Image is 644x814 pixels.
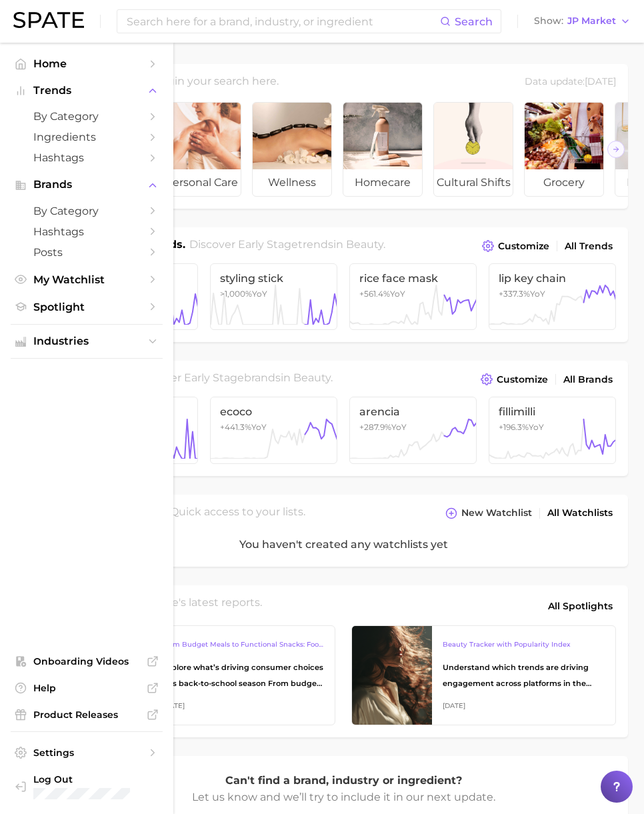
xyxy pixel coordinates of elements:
[461,507,532,519] span: New Watchlist
[210,397,337,463] a: ecoco+441.3%YoY
[346,238,383,251] span: beauty
[349,263,477,330] a: rice face mask+561.4%YoY
[455,15,493,28] span: Search
[443,637,605,653] div: Beauty Tracker with Popularity Index
[525,169,603,196] span: grocery
[563,374,613,385] span: All Brands
[11,743,163,763] a: Settings
[220,289,252,299] span: >1,000%
[33,655,140,667] span: Onboarding Videos
[33,225,140,238] span: Hashtags
[162,659,324,691] div: Explore what’s driving consumer choices this back-to-school season From budget-friendly meals to ...
[359,272,467,285] span: rice face mask
[11,331,163,351] button: Industries
[11,269,163,290] a: My Watchlist
[359,405,467,418] span: arencia
[189,238,385,251] span: Discover Early Stage trends in .
[170,504,305,523] h2: Quick access to your lists.
[11,651,163,671] a: Onboarding Videos
[499,405,606,418] span: fillimilli
[477,370,551,389] button: Customize
[153,73,279,91] h2: Begin your search here.
[433,102,513,197] a: cultural shifts
[220,272,327,285] span: styling stick
[489,263,616,330] a: lip key chain+337.3%YoY
[443,659,605,691] div: Understand which trends are driving engagement across platforms in the skin, hair, makeup, and fr...
[499,422,544,432] span: +196.3% YoY
[547,507,613,519] span: All Watchlists
[498,241,549,252] span: Customize
[33,246,140,259] span: Posts
[349,397,477,463] a: arencia+287.9%YoY
[11,221,163,242] a: Hashtags
[33,110,140,123] span: by Category
[359,422,407,432] span: +287.9% YoY
[33,57,140,70] span: Home
[190,789,497,806] p: Let us know and we’ll try to include it in our next update.
[11,705,163,725] a: Product Releases
[135,371,333,384] span: Discover Early Stage brands in .
[442,504,535,523] button: New Watchlist
[252,102,332,197] a: wellness
[351,625,616,725] a: Beauty Tracker with Popularity IndexUnderstand which trends are driving engagement across platfor...
[499,272,606,285] span: lip key chain
[524,102,604,197] a: grocery
[59,523,628,567] div: You haven't created any watchlists yet
[11,769,163,803] a: Log out. Currently logged in with e-mail yumi.toki@spate.nyc.
[11,127,163,147] a: Ingredients
[525,73,616,91] div: Data update: [DATE]
[499,289,545,299] span: +337.3% YoY
[11,297,163,317] a: Spotlight
[443,698,605,714] div: [DATE]
[125,10,440,33] input: Search here for a brand, industry, or ingredient
[33,301,140,313] span: Spotlight
[33,151,140,164] span: Hashtags
[343,169,422,196] span: homecare
[33,273,140,286] span: My Watchlist
[33,773,152,785] span: Log Out
[11,201,163,221] a: by Category
[33,205,140,217] span: by Category
[33,131,140,143] span: Ingredients
[162,169,241,196] span: personal care
[220,289,267,299] span: YoY
[479,237,553,255] button: Customize
[489,397,616,463] a: fillimilli+196.3%YoY
[161,102,241,197] a: personal care
[147,595,262,617] h2: Spate's latest reports.
[220,422,267,432] span: +441.3% YoY
[11,678,163,698] a: Help
[359,289,405,299] span: +561.4% YoY
[560,371,616,389] a: All Brands
[343,102,423,197] a: homecare
[548,598,613,614] span: All Spotlights
[162,698,324,714] div: [DATE]
[545,595,616,617] a: All Spotlights
[33,709,140,721] span: Product Releases
[607,141,625,158] button: Scroll Right
[11,147,163,168] a: Hashtags
[567,17,616,25] span: JP Market
[561,237,616,255] a: All Trends
[11,53,163,74] a: Home
[190,772,497,789] p: Can't find a brand, industry or ingredient?
[220,405,327,418] span: ecoco
[11,242,163,263] a: Posts
[11,175,163,195] button: Brands
[293,371,331,384] span: beauty
[565,241,613,252] span: All Trends
[33,682,140,694] span: Help
[253,169,331,196] span: wellness
[434,169,513,196] span: cultural shifts
[534,17,563,25] span: Show
[33,747,140,759] span: Settings
[531,13,634,30] button: ShowJP Market
[162,637,324,653] div: From Budget Meals to Functional Snacks: Food & Beverage Trends Shaping Consumer Behavior This Sch...
[33,85,140,97] span: Trends
[11,81,163,101] button: Trends
[544,504,616,522] a: All Watchlists
[33,335,140,347] span: Industries
[497,374,548,385] span: Customize
[210,263,337,330] a: styling stick>1,000%YoY
[13,12,84,28] img: SPATE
